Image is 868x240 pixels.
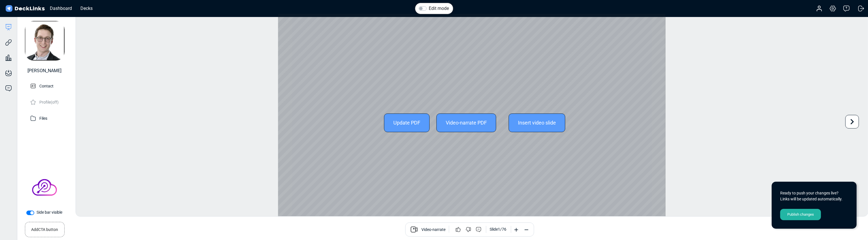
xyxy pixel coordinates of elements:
div: Decks [78,5,95,12]
label: Side bar visible [37,209,62,215]
img: avatar [25,21,65,61]
img: Company Banner [25,168,64,207]
div: Publish changes [780,209,821,220]
p: Profile (off) [39,98,59,105]
div: Slide 1 / 76 [490,226,506,232]
label: Edit mode [429,5,449,12]
img: DeckLinks [5,5,46,13]
div: Ready to push your changes live? Links will be updated automatically. [780,190,848,202]
p: Files [39,114,47,121]
div: [PERSON_NAME] [27,67,61,74]
small: Add CTA button [31,224,58,233]
p: Contact [39,82,54,89]
div: Dashboard [47,5,75,12]
div: Update PDF [384,113,430,132]
div: Video-narrate PDF [436,113,496,132]
div: Insert video slide [509,113,565,132]
span: Video-narrate [421,227,445,233]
